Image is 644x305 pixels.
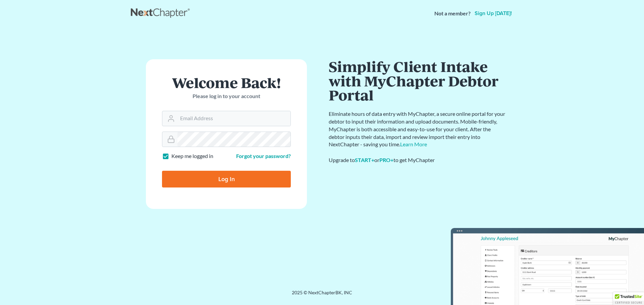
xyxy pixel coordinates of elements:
[162,92,291,100] p: Please log in to your account
[329,156,506,164] div: Upgrade to or to get MyChapter
[613,292,644,305] div: TrustedSite Certified
[162,171,291,187] input: Log In
[473,11,513,16] a: Sign up [DATE]!
[162,75,291,90] h1: Welcome Back!
[355,157,374,163] a: START+
[236,153,291,159] a: Forgot your password?
[434,10,471,17] strong: Not a member?
[329,110,506,148] p: Eliminate hours of data entry with MyChapter, a secure online portal for your debtor to input the...
[400,141,427,147] a: Learn More
[379,157,393,163] a: PRO+
[131,289,513,301] div: 2025 © NextChapterBK, INC
[171,152,213,160] label: Keep me logged in
[329,59,506,102] h1: Simplify Client Intake with MyChapter Debtor Portal
[177,111,290,126] input: Email Address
